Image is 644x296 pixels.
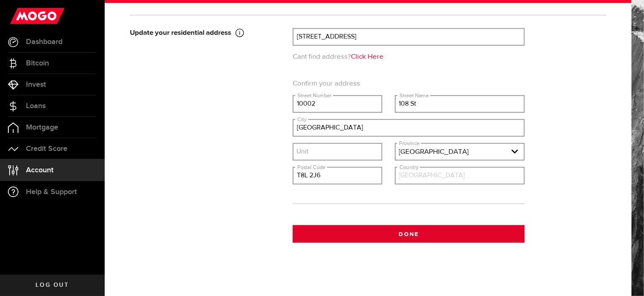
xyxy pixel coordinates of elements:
[396,96,524,112] input: Street Name
[26,145,67,153] span: Credit Score
[36,282,69,288] span: Log out
[294,168,381,184] input: Postal Code
[294,120,524,136] input: City
[293,225,525,243] button: Done
[26,60,49,67] span: Bitcoin
[295,114,308,124] label: City
[26,166,54,174] span: Account
[26,124,58,131] span: Mortgage
[397,161,420,172] label: Country
[293,53,384,60] span: Cant find address?
[396,144,524,160] a: expand select
[295,90,333,100] label: Street Number
[26,38,62,46] span: Dashboard
[7,3,32,29] button: Open LiveChat chat widget
[26,102,46,110] span: Loans
[397,138,421,148] label: Province
[294,29,524,45] input: Address
[295,161,327,172] label: Postal Code
[397,90,430,100] label: Street Name
[26,81,46,88] span: Invest
[286,79,531,89] span: Confirm your address
[396,168,524,184] input: Country
[351,53,384,60] a: Click Here
[294,96,381,112] input: Street Number
[26,188,77,196] span: Help & Support
[130,28,280,38] div: Update your residential address
[294,144,381,160] input: Suite (Optional)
